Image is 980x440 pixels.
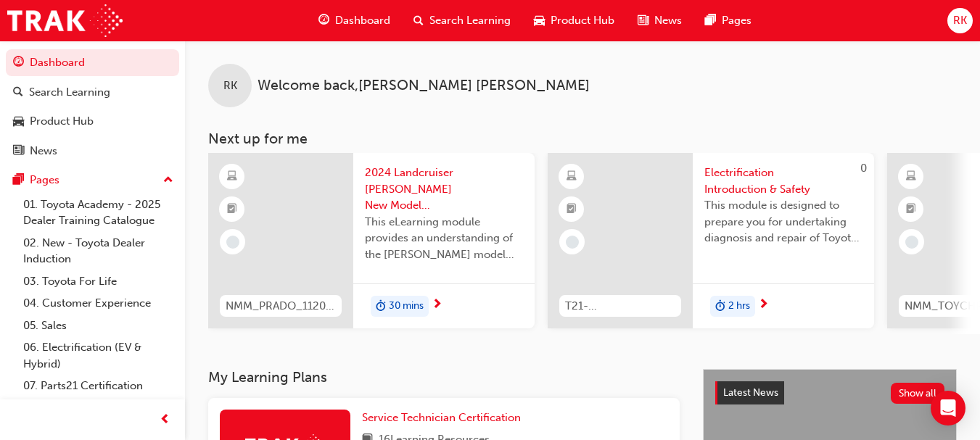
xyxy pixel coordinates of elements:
div: Product Hub [30,113,94,130]
span: 2 hrs [728,298,750,315]
span: Welcome back , [PERSON_NAME] [PERSON_NAME] [258,78,590,94]
button: Pages [6,167,179,194]
a: 01. Toyota Academy - 2025 Dealer Training Catalogue [17,194,179,232]
span: car-icon [534,12,545,30]
span: RK [953,12,967,29]
span: next-icon [432,299,442,312]
h3: Next up for me [185,130,980,147]
span: This eLearning module provides an understanding of the [PERSON_NAME] model line-up and its Katash... [365,214,523,263]
button: RK [947,8,973,33]
span: news-icon [638,12,648,30]
span: learningRecordVerb_NONE-icon [226,236,239,249]
a: news-iconNews [626,6,693,36]
span: booktick-icon [567,200,577,219]
a: Latest NewsShow all [715,381,944,404]
a: 06. Electrification (EV & Hybrid) [17,336,179,375]
span: This module is designed to prepare you for undertaking diagnosis and repair of Toyota & Lexus Ele... [704,197,862,246]
span: pages-icon [13,174,24,187]
div: Open Intercom Messenger [931,391,965,426]
button: Show all [891,383,945,404]
a: Search Learning [6,79,179,106]
a: 07. Parts21 Certification [17,375,179,397]
a: car-iconProduct Hub [522,6,626,36]
span: search-icon [13,86,23,99]
a: Product Hub [6,108,179,135]
span: next-icon [758,299,769,312]
span: duration-icon [715,297,725,316]
a: 05. Sales [17,315,179,337]
a: 03. Toyota For Life [17,270,179,293]
span: Product Hub [551,12,614,29]
span: up-icon [163,171,173,190]
a: NMM_PRADO_112024_MODULE_12024 Landcruiser [PERSON_NAME] New Model Mechanisms - Model Outline 1Thi... [208,153,535,328]
span: pages-icon [705,12,716,30]
a: pages-iconPages [693,6,763,36]
span: Electrification Introduction & Safety [704,165,862,197]
span: duration-icon [376,297,386,316]
span: learningRecordVerb_NONE-icon [905,236,918,249]
span: Service Technician Certification [362,411,521,424]
a: 0T21-FOD_HVIS_PREREQElectrification Introduction & SafetyThis module is designed to prepare you f... [548,153,874,328]
div: News [30,143,57,159]
a: search-iconSearch Learning [402,6,522,36]
img: Trak [7,4,123,37]
span: learningResourceType_ELEARNING-icon [906,167,916,186]
span: Latest News [723,386,778,399]
a: Service Technician Certification [362,410,527,426]
span: learningResourceType_ELEARNING-icon [567,167,577,186]
span: booktick-icon [906,200,916,219]
span: Search Learning [429,12,511,29]
span: 2024 Landcruiser [PERSON_NAME] New Model Mechanisms - Model Outline 1 [365,165,523,214]
h3: My Learning Plans [208,369,680,386]
span: NMM_PRADO_112024_MODULE_1 [226,298,336,315]
span: guage-icon [13,57,24,70]
span: search-icon [413,12,424,30]
span: News [654,12,682,29]
span: news-icon [13,145,24,158]
span: Dashboard [335,12,390,29]
a: News [6,138,179,165]
span: RK [223,78,237,94]
span: guage-icon [318,12,329,30]
span: learningResourceType_ELEARNING-icon [227,167,237,186]
a: 04. Customer Experience [17,292,179,315]
div: Search Learning [29,84,110,101]
button: DashboardSearch LearningProduct HubNews [6,46,179,167]
span: learningRecordVerb_NONE-icon [566,236,579,249]
span: Pages [722,12,752,29]
span: prev-icon [160,411,170,429]
span: car-icon [13,115,24,128]
a: guage-iconDashboard [307,6,402,36]
a: Dashboard [6,49,179,76]
a: 08. Service Training [17,397,179,420]
span: T21-FOD_HVIS_PREREQ [565,298,675,315]
span: 0 [860,162,867,175]
span: booktick-icon [227,200,237,219]
span: 30 mins [389,298,424,315]
a: 02. New - Toyota Dealer Induction [17,232,179,270]
div: Pages [30,172,59,188]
